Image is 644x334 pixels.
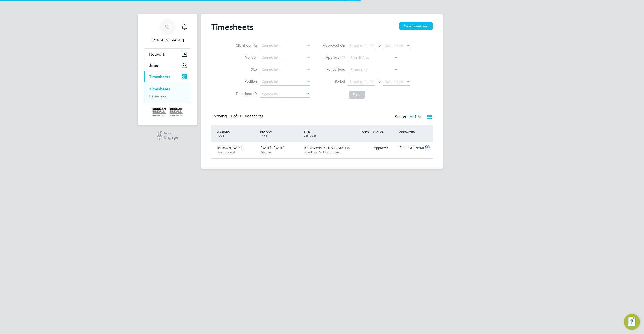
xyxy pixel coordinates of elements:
[398,127,424,136] div: APPROVER
[138,14,197,125] nav: Main navigation
[260,78,310,86] input: Search for...
[234,55,257,60] label: Vendor
[260,133,267,137] span: TYPE
[144,19,191,43] a: SJ[PERSON_NAME]
[144,108,191,116] a: Go to home page
[376,42,382,49] span: To
[234,79,257,84] label: Position
[228,114,263,119] span: 01 Timesheets
[318,55,341,60] label: Approver
[144,82,191,103] div: Timesheets
[144,60,191,71] button: Jobs
[165,24,171,30] span: SJ
[149,74,170,79] span: Timesheets
[360,129,369,133] span: TOTAL
[349,43,368,48] span: Select date
[302,127,346,140] div: SITE
[234,91,257,96] label: Timesheet ID
[323,67,345,72] label: Period Type
[164,135,178,140] span: Engage
[260,42,310,49] input: Search for...
[211,114,264,119] div: Showing
[323,43,345,48] label: Approved On
[410,114,422,119] label: All
[349,91,365,99] button: Filter
[149,52,165,57] span: Network
[144,49,191,60] button: Network
[398,144,424,152] div: [PERSON_NAME]
[157,131,178,141] a: Powered byEngage
[624,314,640,330] button: Engage Resource Center
[385,43,403,48] span: Select date
[372,144,398,152] div: Approved
[395,114,423,121] div: Status
[229,129,230,133] span: /
[376,78,382,85] span: To
[234,67,257,72] label: Site
[271,129,272,133] span: /
[217,150,235,154] span: Receptionist
[152,108,183,116] img: morgansindall-logo-retina.png
[261,150,272,154] span: Manual
[234,43,257,48] label: Client Config
[310,129,311,133] span: /
[144,71,191,82] button: Timesheets
[260,66,310,73] input: Search for...
[149,63,158,68] span: Jobs
[164,131,178,135] span: Powered by
[372,127,398,136] div: STATUS
[215,127,259,140] div: WORKER
[323,79,345,84] label: Period
[349,79,368,84] span: Select date
[211,22,253,32] h2: Timesheets
[349,66,398,73] input: Select one
[399,22,433,30] button: New Timesheet
[260,54,310,61] input: Search for...
[304,133,316,137] span: VENDOR
[259,127,302,140] div: PERIOD
[144,37,191,43] span: Sharon J
[260,91,310,98] input: Search for...
[228,114,237,119] span: 01 of
[149,94,166,98] a: Expenses
[304,150,343,154] span: Randstad Solutions Limi…
[217,146,243,150] span: [PERSON_NAME]
[217,133,224,137] span: ROLE
[304,146,350,150] span: [GEOGRAPHIC_DATA] (300148)
[385,79,403,84] span: Select date
[149,87,170,91] a: Timesheets
[414,114,417,119] span: 1
[349,54,398,61] input: Search for...
[261,146,284,150] span: [DATE] - [DATE]
[346,144,372,152] div: -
